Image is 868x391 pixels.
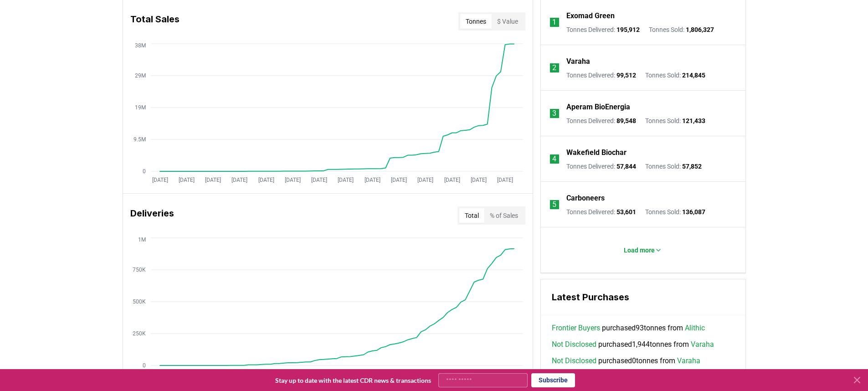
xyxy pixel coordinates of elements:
p: 2 [552,62,556,73]
a: Not Disclosed [552,339,596,350]
span: purchased 0 tonnes from [552,355,700,366]
span: 57,844 [616,163,636,170]
p: 3 [552,108,556,119]
tspan: [DATE] [205,177,221,183]
a: Aperam BioEnergia [566,102,630,113]
p: Load more [624,246,655,255]
p: Tonnes Delivered : [566,25,640,34]
p: Tonnes Delivered : [566,71,636,80]
h3: Latest Purchases [552,290,734,304]
span: 195,912 [616,26,640,33]
tspan: [DATE] [444,177,460,183]
button: $ Value [492,14,524,29]
span: 214,845 [682,72,705,79]
p: 1 [552,17,556,28]
p: Tonnes Sold : [645,162,702,171]
span: 1,806,327 [686,26,714,33]
tspan: [DATE] [497,177,513,183]
tspan: 0 [143,168,146,175]
p: Tonnes Sold : [649,25,714,34]
p: Tonnes Sold : [645,71,705,80]
tspan: 38M [135,42,146,49]
tspan: [DATE] [390,177,406,183]
tspan: [DATE] [152,177,168,183]
tspan: [DATE] [231,177,247,183]
a: Not Disclosed [552,355,596,366]
span: purchased 93 tonnes from [552,323,705,334]
a: Carboneers [566,193,605,204]
span: 53,601 [616,208,636,216]
span: 89,548 [616,117,636,124]
a: Frontier Buyers [552,323,600,334]
tspan: [DATE] [364,177,380,183]
span: 121,433 [682,117,705,124]
span: 57,852 [682,163,702,170]
p: Tonnes Delivered : [566,207,636,216]
h3: Total Sales [130,12,180,31]
a: Wakefield Biochar [566,147,627,158]
tspan: [DATE] [470,177,486,183]
a: Varaha [677,355,700,366]
a: Varaha [566,56,590,67]
tspan: 500K [133,298,146,305]
tspan: 19M [135,104,146,111]
p: 4 [552,154,556,165]
span: purchased 1,944 tonnes from [552,339,714,350]
p: Tonnes Sold : [645,207,705,216]
span: 99,512 [616,72,636,79]
p: 5 [552,199,556,210]
tspan: [DATE] [338,177,354,183]
tspan: 29M [135,72,146,79]
a: Alithic [685,323,705,334]
p: Tonnes Sold : [645,116,705,125]
tspan: [DATE] [417,177,433,183]
button: Load more [616,241,669,259]
p: Tonnes Delivered : [566,162,636,171]
span: 136,087 [682,208,705,216]
tspan: [DATE] [284,177,300,183]
h3: Deliveries [130,206,174,225]
a: Exomad Green [566,10,615,21]
p: Tonnes Delivered : [566,116,636,125]
tspan: 1M [138,237,146,243]
a: Varaha [691,339,714,350]
tspan: [DATE] [258,177,274,183]
button: % of Sales [484,208,524,223]
button: Tonnes [460,14,492,29]
tspan: [DATE] [311,177,327,183]
tspan: 750K [133,267,146,273]
tspan: 250K [133,330,146,337]
tspan: 0 [143,362,146,369]
tspan: [DATE] [178,177,194,183]
tspan: 9.5M [134,136,146,143]
button: Total [459,208,484,223]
